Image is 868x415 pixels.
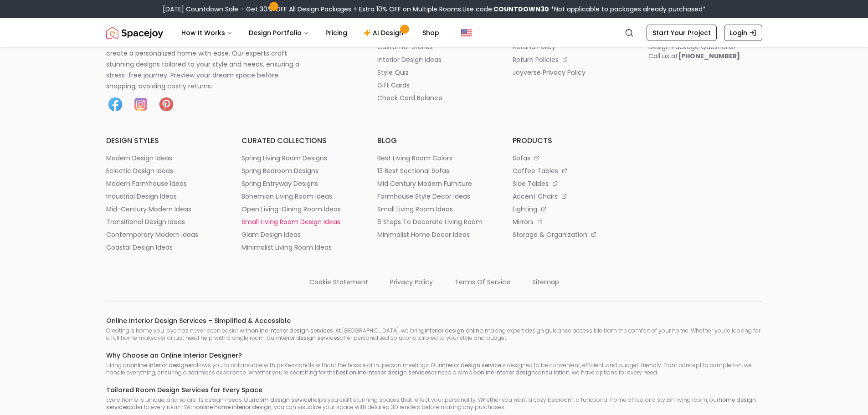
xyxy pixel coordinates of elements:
p: glam design ideas [241,230,301,239]
h6: blog [377,135,491,146]
a: Start Your Project [647,25,717,41]
p: contemporary modern ideas [106,230,198,239]
p: lighting [513,205,537,214]
p: spring entryway designs [241,179,318,188]
p: 6 steps to decorate living room [377,217,483,226]
img: Pinterest icon [157,95,175,113]
a: modern design ideas [106,154,220,163]
p: accent chairs [513,192,558,201]
p: minimalist home decor ideas [377,230,470,239]
strong: interior design service [441,361,501,369]
strong: room design service [254,396,311,404]
a: interior design ideas [377,55,491,64]
a: accent chairs [513,192,627,201]
a: style quiz [377,68,491,77]
b: COUNTDOWN30 [493,5,549,14]
button: How It Works [174,24,240,42]
p: privacy policy [390,277,433,287]
strong: online interior design services [251,327,333,334]
h6: Online Interior Design Services – Simplified & Accessible [106,316,762,325]
strong: online home interior design [196,403,272,411]
strong: interior design services [276,334,340,342]
strong: home design services [106,396,756,411]
strong: best online interior design services [336,369,431,376]
a: Facebook icon [106,95,124,113]
span: *Not applicable to packages already purchased* [549,5,706,14]
nav: Global [106,18,762,47]
a: mid century modern furniture [377,179,491,188]
p: Hiring an allows you to collaborate with professionals without the hassle of in-person meetings. ... [106,362,762,376]
p: minimalist living room ideas [241,243,332,252]
a: open living-dining room ideas [241,205,355,214]
p: Creating a home you love has never been easier with . At [GEOGRAPHIC_DATA], we bring , making exp... [106,327,762,342]
a: check card balance [377,93,491,102]
img: Instagram icon [132,95,150,113]
a: glam design ideas [241,230,355,239]
div: [DATE] Countdown Sale – Get 30% OFF All Design Packages + Extra 10% OFF on Multiple Rooms. [163,5,706,14]
a: 13 best sectional sofas [377,166,491,175]
a: Design Package Questions?Call us at[PHONE_NUMBER] [648,42,762,61]
strong: interior design online [425,327,483,334]
a: joyverse privacy policy [513,68,627,77]
a: gift cards [377,81,491,90]
a: spring entryway designs [241,179,355,188]
h6: design styles [106,135,220,146]
p: return policies [513,55,559,64]
img: United States [461,27,472,38]
a: modern farmhouse ideas [106,179,220,188]
p: transitional design ideas [106,217,185,226]
a: storage & organization [513,230,627,239]
p: bohemian living room ideas [241,192,332,201]
a: spring living room designs [241,154,355,163]
a: mid-century modern ideas [106,205,220,214]
p: check card balance [377,93,442,102]
h6: Tailored Room Design Services for Every Space [106,385,762,395]
p: sofas [513,154,530,163]
p: spring bedroom designs [241,166,318,175]
a: Pricing [318,24,354,42]
p: storage & organization [513,230,587,239]
button: Design Portfolio [241,24,316,42]
p: coastal design ideas [106,243,173,252]
a: contemporary modern ideas [106,230,220,239]
img: Spacejoy Logo [106,24,163,42]
a: Shop [415,24,447,42]
a: lighting [513,205,627,214]
a: transitional design ideas [106,217,220,226]
a: mirrors [513,217,627,226]
a: privacy policy [390,274,433,287]
p: Every home is unique, and so are its design needs. Our helps you craft stunning spaces that refle... [106,396,762,411]
a: coffee tables [513,166,627,175]
p: small living room design ideas [241,217,340,226]
a: AI Design [356,24,413,42]
p: Spacejoy is an online interior design platform that helps you create a personalized home with eas... [106,37,310,92]
h6: curated collections [241,135,355,146]
b: [PHONE_NUMBER] [678,51,740,61]
p: interior design ideas [377,55,442,64]
p: style quiz [377,68,409,77]
p: mirrors [513,217,534,226]
p: terms of service [455,277,510,287]
a: minimalist home decor ideas [377,230,491,239]
a: return policies [513,55,627,64]
p: best living room colors [377,154,452,163]
a: Spacejoy [106,24,163,42]
p: sitemap [532,277,559,287]
a: bohemian living room ideas [241,192,355,201]
p: modern design ideas [106,154,172,163]
a: small living room ideas [377,205,491,214]
p: 13 best sectional sofas [377,166,449,175]
a: small living room design ideas [241,217,355,226]
p: gift cards [377,81,410,90]
a: sofas [513,154,627,163]
p: mid-century modern ideas [106,205,191,214]
a: cookie statement [309,274,368,287]
p: mid century modern furniture [377,179,472,188]
p: cookie statement [309,277,368,287]
a: Login [724,25,762,41]
p: industrial design ideas [106,192,177,201]
nav: Main [174,24,447,42]
p: side tables [513,179,549,188]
